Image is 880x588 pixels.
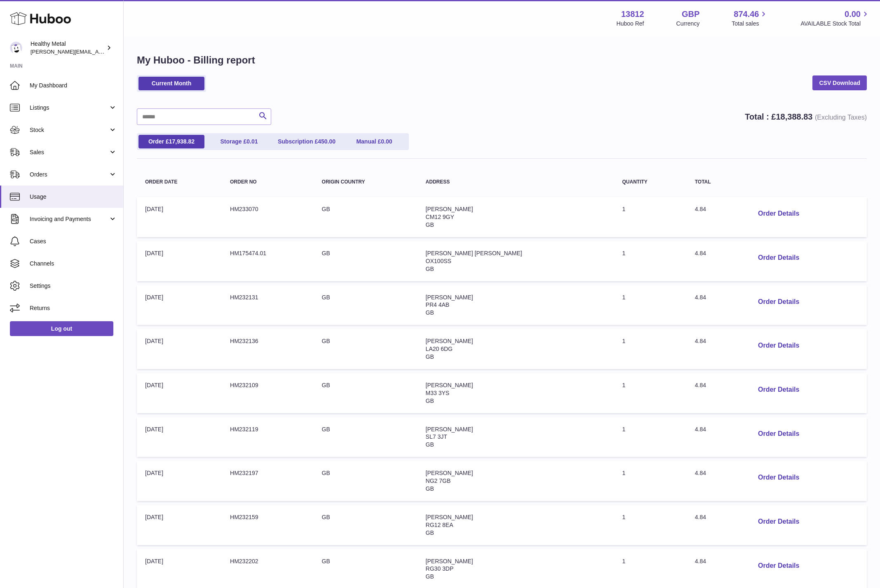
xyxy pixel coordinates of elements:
a: Storage £0.01 [206,135,272,148]
span: [PERSON_NAME] [PERSON_NAME] [426,250,522,256]
span: 4.84 [695,514,706,520]
td: GB [314,417,418,457]
button: Order Details [751,513,806,530]
span: OX100SS [426,258,451,264]
span: 4.84 [695,294,706,301]
span: GB [426,529,434,536]
span: [PERSON_NAME] [426,294,473,301]
td: HM175474.01 [222,241,314,281]
td: 1 [614,373,686,413]
span: 4.84 [695,470,706,476]
span: [PERSON_NAME] [426,514,473,520]
td: 1 [614,417,686,457]
span: PR4 4AB [426,301,450,308]
span: Sales [30,148,108,156]
span: GB [426,485,434,492]
div: Healthy Metal [31,40,105,56]
strong: 13812 [621,9,644,20]
span: 4.84 [695,250,706,256]
td: GB [314,241,418,281]
td: GB [314,285,418,325]
td: GB [314,197,418,237]
span: GB [426,397,434,404]
a: Log out [10,321,113,336]
td: HM232136 [222,329,314,369]
span: GB [426,309,434,316]
td: HM232197 [222,461,314,501]
strong: GBP [682,9,699,20]
button: Order Details [751,426,806,442]
td: HM232119 [222,417,314,457]
th: Total [687,171,743,193]
button: Order Details [751,557,806,574]
td: [DATE] [137,417,222,457]
span: RG30 3DP [426,565,454,572]
span: 4.84 [695,558,706,564]
span: My Dashboard [30,82,117,89]
span: SL7 3JT [426,433,447,440]
span: Settings [30,282,117,290]
span: 0.01 [246,138,258,145]
span: [PERSON_NAME] [426,470,473,476]
td: GB [314,461,418,501]
button: Order Details [751,249,806,266]
span: NG2 7GB [426,477,451,484]
span: GB [426,221,434,228]
span: 18,388.83 [776,112,812,121]
a: 0.00 AVAILABLE Stock Total [800,9,870,28]
span: 0.00 [381,138,392,145]
h1: My Huboo - Billing report [137,54,867,67]
span: Returns [30,304,117,312]
th: Address [418,171,614,193]
span: Stock [30,126,108,134]
span: 450.00 [318,138,336,145]
td: 1 [614,285,686,325]
button: Order Details [751,294,806,310]
span: [PERSON_NAME] [426,558,473,564]
td: GB [314,505,418,545]
a: 874.46 Total sales [732,9,768,28]
span: Orders [30,171,108,179]
span: Channels [30,260,117,268]
span: M33 3YS [426,390,450,396]
span: 4.84 [695,382,706,388]
td: [DATE] [137,505,222,545]
span: GB [426,353,434,360]
td: GB [314,329,418,369]
span: [PERSON_NAME] [426,338,473,344]
span: 17,938.82 [169,138,195,145]
th: Origin Country [314,171,418,193]
td: [DATE] [137,197,222,237]
span: [PERSON_NAME] [426,206,473,212]
span: 4.84 [695,338,706,344]
button: Order Details [751,381,806,398]
span: [PERSON_NAME] [426,382,473,388]
a: Current Month [138,77,204,90]
div: Currency [676,20,700,28]
strong: Total : £ [745,112,867,121]
span: Invoicing and Payments [30,215,108,223]
span: Total sales [732,20,768,28]
div: Huboo Ref [617,20,644,28]
td: [DATE] [137,461,222,501]
td: HM232131 [222,285,314,325]
a: Subscription £450.00 [274,135,340,148]
td: 1 [614,329,686,369]
a: Manual £0.00 [341,135,407,148]
td: [DATE] [137,241,222,281]
th: Order Date [137,171,222,193]
button: Order Details [751,469,806,486]
td: HM233070 [222,197,314,237]
button: Order Details [751,337,806,354]
span: RG12 8EA [426,522,453,528]
th: Quantity [614,171,686,193]
a: CSV Download [812,75,867,90]
td: 1 [614,197,686,237]
td: [DATE] [137,373,222,413]
span: GB [426,266,434,272]
span: AVAILABLE Stock Total [800,20,870,28]
td: 1 [614,461,686,501]
span: 0.00 [845,9,861,20]
span: GB [426,441,434,448]
span: CM12 9GY [426,214,454,220]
